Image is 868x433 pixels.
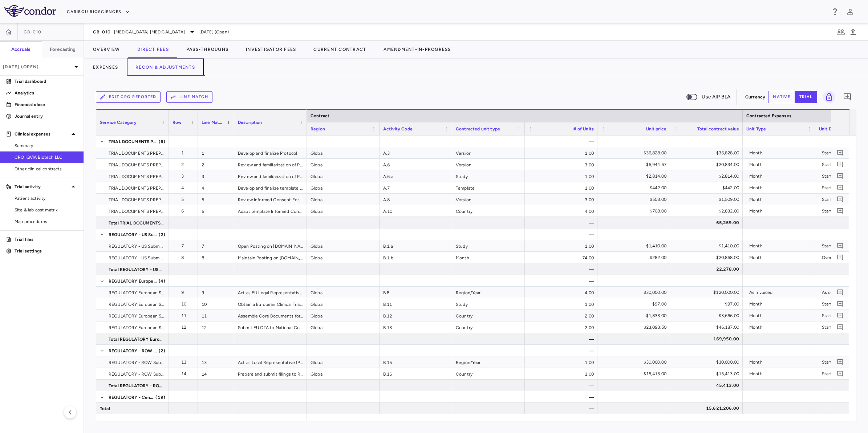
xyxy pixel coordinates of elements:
span: REGULATORY - ROW Submissions [109,357,165,368]
div: 6 [198,205,234,216]
div: 2.00 [525,321,597,333]
div: 1.00 [525,170,597,182]
span: Total REGULATORY - US Submissions [109,264,165,275]
div: Global [307,205,380,216]
svg: Add comment [837,312,844,319]
span: Line Match [202,120,224,125]
div: $282.00 [604,252,666,263]
span: Lock grid [820,91,835,103]
div: A.8 [380,194,452,205]
button: Edit CRO reported [96,91,161,103]
span: Contracted Expenses [746,113,791,118]
div: Submit EU CTA to National Competent Authorities ([GEOGRAPHIC_DATA]) [234,321,307,333]
div: $6,944.67 [604,159,666,170]
div: $23,093.50 [604,321,666,333]
div: Month [749,368,812,380]
span: Total REGULATORY - ROW Submissions [109,380,165,392]
div: Month [749,159,812,170]
div: Month [452,252,525,263]
span: Unit Type [746,126,766,131]
div: Month [749,170,812,182]
div: $503.00 [604,194,666,205]
div: 10 [198,298,234,309]
svg: Add comment [837,359,844,365]
div: Review Informed Consent Form and provide feedback to Sponsor [234,194,307,205]
span: TRIAL DOCUMENTS PREPARATION [109,206,165,217]
div: 10 [175,298,194,310]
p: Journal entry [15,113,78,120]
div: 74.00 [525,252,597,263]
svg: Add comment [837,242,844,249]
button: Add comment [835,148,845,158]
div: 65,259.00 [677,217,739,228]
span: TRIAL DOCUMENTS PREPARATION [109,136,158,147]
p: Trial activity [15,183,69,190]
div: 4.00 [525,287,597,298]
div: Month [749,194,812,205]
div: — [525,275,597,286]
div: Global [307,159,380,170]
svg: Add comment [843,93,852,101]
div: 7 [198,240,234,251]
button: Add comment [835,194,845,204]
div: $120,000.00 [677,287,739,298]
div: Obtain a European Clinical Trials (EudraCT) Database Number [234,298,307,309]
div: 4 [198,182,234,193]
div: $1,410.00 [604,240,666,252]
div: 2 [198,159,234,170]
svg: Add comment [837,196,844,203]
div: 2 [175,159,194,170]
div: $36,828.00 [677,147,739,159]
div: 13 [175,356,194,368]
div: — [525,402,597,414]
span: Contract [311,113,329,118]
div: $97.00 [604,298,666,310]
div: B.16 [380,368,452,379]
button: Add comment [835,171,845,181]
div: 9 [175,287,194,298]
div: Global [307,287,380,298]
span: Description [238,120,262,125]
span: REGULATORY - US Submissions [109,240,165,252]
span: Total [100,403,110,414]
div: Global [307,356,380,368]
span: CB-010 [24,29,42,35]
span: Patient activity [15,195,78,202]
div: $97.00 [677,298,739,310]
span: Other clinical contracts [15,166,78,172]
span: REGULATORY European Submissions [109,299,165,310]
div: B.1.b [380,252,452,263]
div: Adapt template Informed Consent for Country Level Needs [234,205,307,216]
button: Caribou Biosciences [67,6,130,18]
div: 8 [175,252,194,263]
p: Trial dashboard [15,78,78,85]
div: — [525,345,597,356]
span: REGULATORY - US Submissions [109,229,158,240]
span: # of Units [573,126,594,131]
div: 14 [198,368,234,379]
div: 7 [175,240,194,252]
div: 3.00 [525,159,597,170]
img: logo-full-BYUhSk78.svg [4,5,56,17]
div: 3.00 [525,194,597,205]
span: Site & lab cost matrix [15,207,78,213]
span: CB-010 [93,29,111,35]
button: Recon & Adjustments [127,58,204,76]
div: B.1.a [380,240,452,251]
span: Summary [15,142,78,149]
div: 1.00 [525,182,597,193]
div: Global [307,240,380,251]
div: Country [452,310,525,321]
div: Region/Year [452,356,525,368]
div: — [525,380,597,391]
span: REGULATORY - US Submissions [109,252,165,264]
span: Row [173,120,182,125]
div: $15,413.00 [604,368,666,380]
button: Add comment [835,369,845,379]
span: Total contract value [697,126,739,131]
div: $2,814.00 [677,170,739,182]
div: Month [749,205,812,217]
span: REGULATORY - ROW Submissions [109,368,165,380]
button: Investigator Fees [237,41,305,58]
span: Unit Detail [819,126,841,131]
